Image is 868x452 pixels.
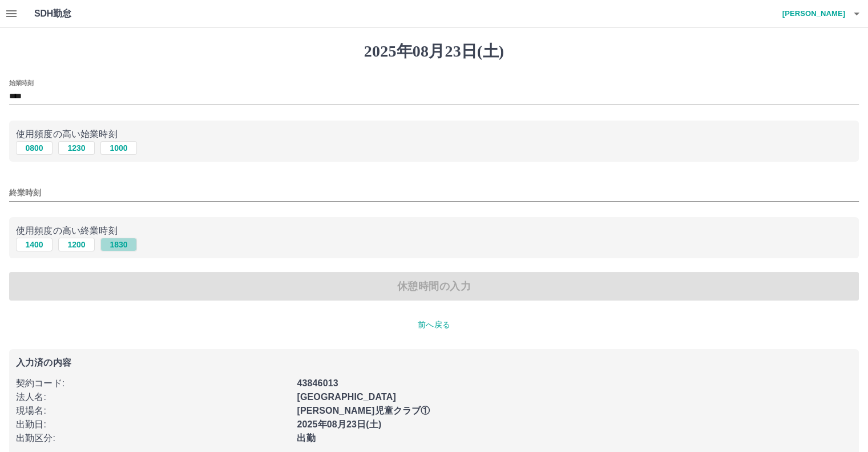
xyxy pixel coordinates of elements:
button: 1000 [100,141,137,155]
p: 入力済の内容 [16,358,852,367]
b: 43846013 [297,378,338,388]
button: 1230 [58,141,95,155]
p: 出勤日 : [16,418,290,431]
label: 始業時刻 [9,78,33,87]
p: 法人名 : [16,390,290,404]
button: 0800 [16,141,53,155]
b: 出勤 [297,433,315,443]
button: 1200 [58,238,95,251]
h1: 2025年08月23日(土) [9,42,859,61]
p: 使用頻度の高い終業時刻 [16,224,852,238]
p: 使用頻度の高い始業時刻 [16,127,852,141]
p: 契約コード : [16,377,290,390]
p: 現場名 : [16,404,290,418]
b: [PERSON_NAME]児童クラブ① [297,406,430,415]
b: 2025年08月23日(土) [297,419,381,429]
button: 1830 [100,238,137,251]
p: 出勤区分 : [16,431,290,445]
b: [GEOGRAPHIC_DATA] [297,392,396,402]
p: 前へ戻る [9,319,859,331]
button: 1400 [16,238,53,251]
